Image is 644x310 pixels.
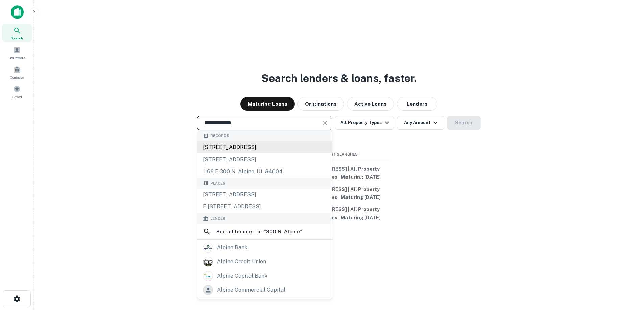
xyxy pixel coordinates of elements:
[217,271,267,281] div: alpine capital bank
[197,241,332,255] a: alpine bank
[610,256,644,288] iframe: Chat Widget
[397,116,444,130] button: Any Amount
[217,243,247,253] div: alpine bank
[2,63,32,81] a: Contacts
[203,271,213,281] img: picture
[347,97,394,111] button: Active Loans
[261,70,417,86] h3: Search lenders & loans, faster.
[217,285,285,295] div: alpine commercial capital
[197,166,332,178] div: 1168 e 300 n, alpine, ut, 84004
[11,35,23,41] span: Search
[197,141,332,153] div: [STREET_ADDRESS]
[320,118,330,128] button: Clear
[197,283,332,297] a: alpine commercial capital
[217,257,266,267] div: alpine credit union
[210,216,225,221] span: Lender
[240,97,295,111] button: Maturing Loans
[197,153,332,166] div: [STREET_ADDRESS]
[197,255,332,269] a: alpine credit union
[203,257,213,266] img: picture
[2,44,32,62] a: Borrowers
[203,243,213,252] img: picture
[2,83,32,101] a: Saved
[2,24,32,42] a: Search
[12,94,22,100] span: Saved
[297,97,344,111] button: Originations
[197,201,332,213] div: E [STREET_ADDRESS]
[288,151,390,157] span: Recent Searches
[9,55,25,60] span: Borrowers
[397,97,437,111] button: Lenders
[11,5,24,19] img: capitalize-icon.png
[197,269,332,283] a: alpine capital bank
[197,189,332,201] div: [STREET_ADDRESS]
[10,75,24,80] span: Contacts
[288,203,390,224] button: [STREET_ADDRESS] | All Property Types | All Types | Maturing [DATE]
[216,228,302,236] h6: See all lenders for " 300 N. Alpine "
[335,116,394,130] button: All Property Types
[210,180,225,186] span: Places
[288,183,390,203] button: [STREET_ADDRESS] | All Property Types | All Types | Maturing [DATE]
[288,163,390,183] button: [STREET_ADDRESS] | All Property Types | All Types | Maturing [DATE]
[210,133,229,139] span: Records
